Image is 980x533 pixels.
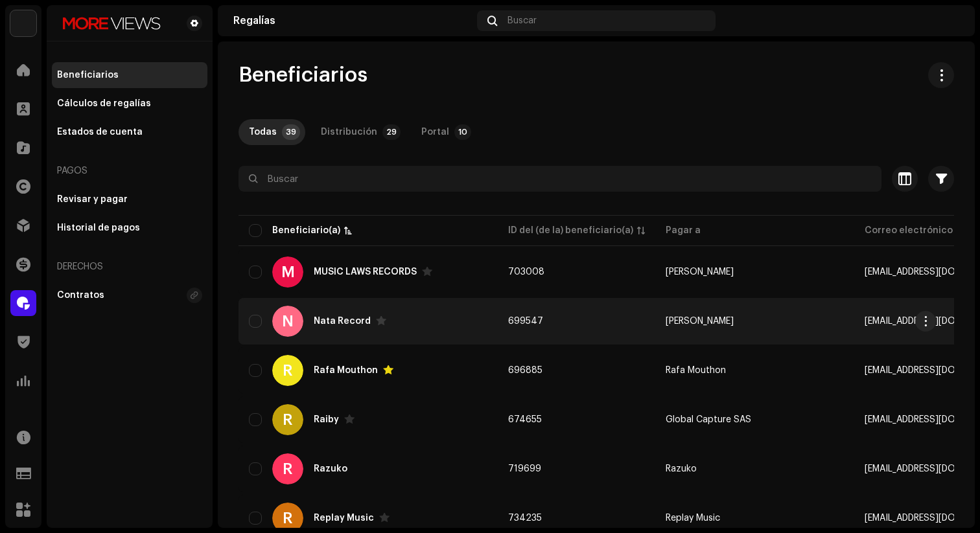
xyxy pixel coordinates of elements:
div: Beneficiario(a) [272,224,340,237]
re-m-nav-item: Historial de pagos [52,215,207,241]
div: Portal [421,119,449,145]
div: Distribución [321,119,377,145]
span: 703008 [508,267,544,277]
div: Razuko [314,464,347,473]
div: MUSIC LAWS RECORDS [314,267,417,277]
div: Beneficiarios [57,70,119,80]
div: Rafa Mouthon [314,366,378,375]
div: Estados de cuenta [57,127,143,137]
span: Buscar [507,16,537,26]
div: R [272,453,303,484]
img: c50c6205-3ca2-4a42-8b1e-ec5f4b513db8 [939,10,959,31]
span: Rafa Mouthon [666,366,726,375]
span: 696885 [508,366,542,375]
div: M [272,256,303,288]
re-m-nav-item: Cálculos de regalías [52,91,207,117]
re-m-nav-item: Contratos [52,282,207,308]
img: 022bc622-acf9-44f3-be7c-945a65ee7bb4 [57,16,166,31]
re-a-nav-header: Pagos [52,155,207,187]
div: Raiby [314,415,339,424]
span: Replay Music [666,514,720,523]
div: Replay Music [314,514,374,523]
span: Razuko [666,464,697,473]
div: R [272,404,303,435]
span: Raymond Rivera [666,317,734,326]
div: Regalías [233,16,472,26]
p-badge: 10 [454,124,471,140]
div: Todas [249,119,277,145]
re-m-nav-item: Beneficiarios [52,62,207,88]
div: Revisar y pagar [57,194,128,205]
re-m-nav-item: Revisar y pagar [52,187,207,212]
img: d33e7525-e535-406c-bd75-4996859269b0 [10,10,36,36]
div: Contratos [57,290,104,301]
div: N [272,306,303,337]
span: 674655 [508,415,542,424]
div: Nata Record [314,317,371,326]
span: 719699 [508,464,541,473]
re-m-nav-item: Estados de cuenta [52,119,207,145]
span: 699547 [508,317,543,326]
p-badge: 39 [282,124,300,140]
span: arturo Castillo Orozco [666,267,734,277]
div: Historial de pagos [57,223,140,233]
div: ID del (de la) beneficiario(a) [508,224,633,237]
p-badge: 29 [382,124,401,140]
span: Beneficiarios [239,62,367,88]
div: R [272,355,303,386]
re-a-nav-header: Derechos [52,251,207,282]
input: Buscar [239,166,881,192]
span: 734235 [508,514,542,523]
span: Global Capture SAS [666,415,751,424]
div: Cálculos de regalías [57,98,151,109]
